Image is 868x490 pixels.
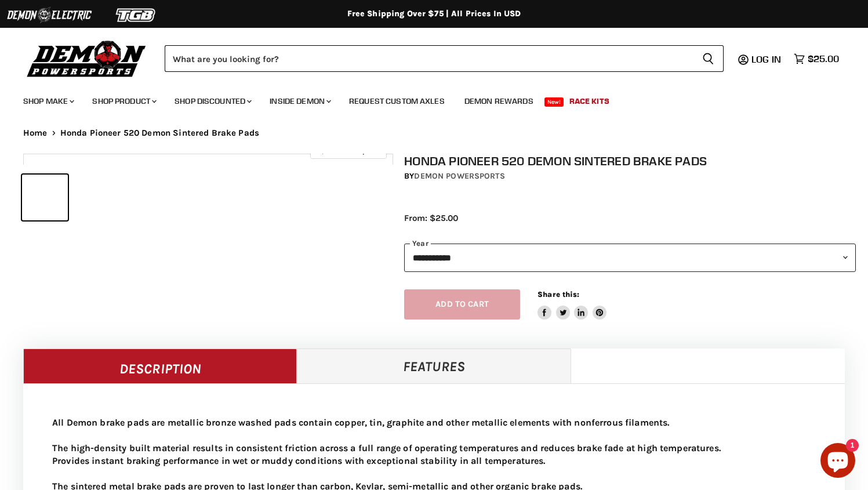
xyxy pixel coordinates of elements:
a: Home [23,128,48,138]
a: Request Custom Axles [340,89,453,113]
a: Description [23,349,297,383]
form: Product [165,45,724,72]
span: New! [544,97,564,107]
img: TGB Logo 2 [93,4,180,26]
a: Race Kits [561,89,618,113]
img: Demon Powersports [23,38,150,79]
ul: Main menu [14,85,836,113]
span: Click to expand [316,146,380,155]
button: Search [693,45,724,72]
button: Honda Pioneer 520 Demon Sintered Brake Pads thumbnail [22,175,68,220]
span: Honda Pioneer 520 Demon Sintered Brake Pads [60,128,259,138]
div: by [404,170,856,183]
span: $25.00 [808,53,839,64]
img: Demon Electric Logo 2 [6,4,93,26]
aside: Share this: [537,289,606,320]
a: Demon Powersports [414,171,504,181]
span: From: $25.00 [404,213,458,223]
span: Log in [751,53,781,65]
button: Honda Pioneer 520 Demon Sintered Brake Pads thumbnail [121,175,166,220]
a: $25.00 [788,50,845,67]
a: Shop Product [83,89,164,113]
a: Demon Rewards [456,89,542,113]
span: Share this: [537,290,579,299]
a: Shop Make [14,89,81,113]
a: Features [297,349,571,383]
inbox-online-store-chat: Shopify online store chat [817,443,859,481]
button: Honda Pioneer 520 Demon Sintered Brake Pads thumbnail [71,175,117,220]
a: Log in [746,54,788,64]
input: Search [165,45,693,72]
h1: Honda Pioneer 520 Demon Sintered Brake Pads [404,154,856,168]
a: Shop Discounted [166,89,259,113]
select: year [404,244,856,272]
a: Inside Demon [261,89,338,113]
